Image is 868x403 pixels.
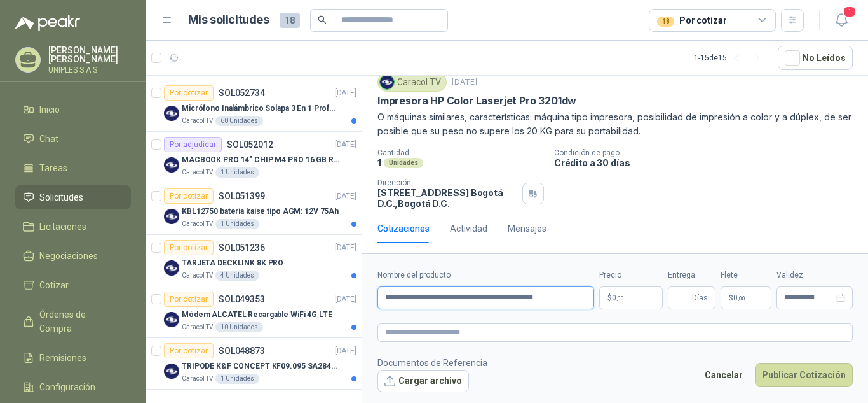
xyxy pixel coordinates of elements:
button: 1 [830,9,853,32]
a: Tareas [15,156,131,180]
p: [DATE] [335,293,356,306]
p: [DATE] [452,76,477,88]
span: 0 [733,294,745,302]
label: Precio [599,269,663,281]
div: Por cotizar [164,85,214,101]
a: Por adjudicarSOL052012[DATE] Company LogoMACBOOK PRO 14" CHIP M4 PRO 16 GB RAM 1TBCaracol TV1 Uni... [146,132,362,183]
span: 18 [280,13,300,28]
div: 1 - 15 de 15 [694,48,768,68]
div: Mensajes [508,222,546,236]
p: TARJETA DECKLINK 8K PRO [182,257,283,269]
p: Caracol TV [182,116,213,126]
div: Caracol TV [377,73,447,92]
label: Flete [721,269,771,281]
span: ,00 [738,295,745,302]
p: Impresora HP Color Laserjet Pro 3201dw [377,94,576,108]
span: 0 [612,294,624,302]
span: Remisiones [39,351,86,365]
span: ,00 [616,295,624,302]
img: Company Logo [164,157,179,173]
button: No Leídos [778,46,853,70]
p: $ 0,00 [721,286,771,309]
p: $0,00 [599,286,663,309]
p: SOL051236 [219,243,265,252]
img: Company Logo [164,364,179,379]
img: Company Logo [164,106,179,121]
div: 4 Unidades [215,271,259,281]
img: Company Logo [164,260,179,276]
p: Caracol TV [182,219,213,229]
h1: Mis solicitudes [188,11,269,29]
span: Días [692,287,708,309]
a: Por cotizarSOL051399[DATE] Company LogoKBL12750 batería kaise tipo AGM: 12V 75AhCaracol TV1 Unidades [146,183,362,235]
span: Cotizar [39,278,69,292]
div: 10 Unidades [215,322,263,332]
p: [DATE] [335,139,356,151]
p: [DATE] [335,345,356,357]
p: SOL049353 [219,295,265,304]
span: 1 [843,6,857,18]
p: TRIPODE K&F CONCEPT KF09.095 SA284C1 [182,360,340,372]
button: Cargar archivo [377,370,469,393]
p: Dirección [377,178,517,187]
span: Licitaciones [39,220,86,234]
p: Crédito a 30 días [554,157,863,168]
p: Cantidad [377,148,544,157]
p: Caracol TV [182,167,213,178]
p: Caracol TV [182,322,213,332]
p: 1 [377,157,381,168]
span: Inicio [39,103,60,117]
p: Condición de pago [554,148,863,157]
div: Por cotizar [164,343,214,358]
p: Módem ALCATEL Recargable WiFi 4G LTE [182,309,332,321]
div: 1 Unidades [215,374,259,384]
p: [PERSON_NAME] [PERSON_NAME] [48,46,131,64]
span: Órdenes de Compra [39,308,119,336]
p: SOL052012 [227,140,273,149]
a: Remisiones [15,346,131,370]
button: Publicar Cotización [755,363,853,387]
a: Solicitudes [15,185,131,209]
p: SOL052734 [219,88,265,97]
p: SOL051399 [219,192,265,201]
div: Unidades [384,158,423,168]
p: [STREET_ADDRESS] Bogotá D.C. , Bogotá D.C. [377,187,517,209]
label: Validez [776,269,853,281]
a: Órdenes de Compra [15,302,131,341]
a: Cotizar [15,273,131,297]
div: Cotizaciones [377,222,430,236]
span: $ [729,294,733,302]
img: Company Logo [164,312,179,327]
img: Company Logo [380,75,394,89]
p: [DATE] [335,190,356,202]
a: Chat [15,127,131,151]
a: Inicio [15,97,131,122]
a: Por cotizarSOL052734[DATE] Company LogoMicrófono Inalámbrico Solapa 3 En 1 Profesional F11-2 X2Ca... [146,80,362,132]
span: Configuración [39,380,95,394]
img: Logo peakr [15,15,80,31]
span: Tareas [39,161,67,175]
div: Actividad [450,222,487,236]
p: [DATE] [335,242,356,254]
div: 1 Unidades [215,167,259,178]
span: Solicitudes [39,190,83,204]
div: Por cotizar [657,13,726,27]
p: Documentos de Referencia [377,356,487,370]
p: MACBOOK PRO 14" CHIP M4 PRO 16 GB RAM 1TB [182,154,340,166]
div: Por adjudicar [164,137,222,152]
div: 60 Unidades [215,116,263,126]
p: O máquinas similares, características: máquina tipo impresora, posibilidad de impresión a color y... [377,110,853,138]
p: SOL048873 [219,346,265,355]
span: Chat [39,132,58,146]
a: Licitaciones [15,215,131,239]
a: Negociaciones [15,244,131,268]
p: Caracol TV [182,271,213,281]
div: Por cotizar [164,240,214,255]
a: Por cotizarSOL048873[DATE] Company LogoTRIPODE K&F CONCEPT KF09.095 SA284C1Caracol TV1 Unidades [146,338,362,390]
span: Negociaciones [39,249,98,263]
div: 1 Unidades [215,219,259,229]
div: Por cotizar [164,292,214,307]
label: Entrega [668,269,715,281]
a: Por cotizarSOL049353[DATE] Company LogoMódem ALCATEL Recargable WiFi 4G LTECaracol TV10 Unidades [146,286,362,338]
div: 18 [657,17,674,27]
